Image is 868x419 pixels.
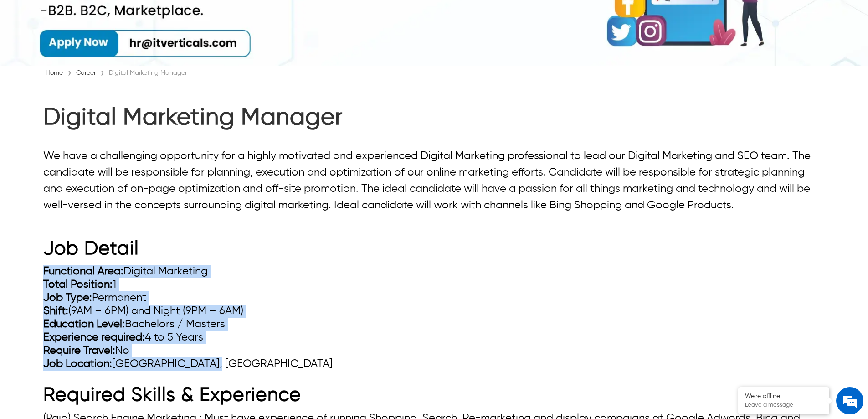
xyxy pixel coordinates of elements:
[43,104,825,137] h1: Digital Marketing Manager
[149,5,171,26] div: Minimize live chat window
[43,70,65,76] a: Home
[134,281,165,293] em: Submit
[43,305,825,318] li: (9AM – 6PM) and Night (9PM – 6AM)
[74,70,98,76] a: Career
[67,67,72,80] span: ›
[43,319,125,330] strong: Education Level:
[43,332,145,343] strong: Experience required:
[100,67,104,80] span: ›
[43,265,825,278] li: Digital Marketing
[43,331,825,344] li: 4 to 5 Years
[43,318,825,331] li: Bachelors / Masters
[745,402,822,409] p: Leave a message
[745,393,822,400] div: We're offline
[19,115,159,207] span: We are offline. Please leave us a message.
[47,51,153,63] div: Leave a message
[43,344,825,357] li: No
[72,239,116,245] em: Driven by SalesIQ
[43,384,825,411] h2: Required Skills & Experience
[43,148,825,213] p: We have a challenging opportunity for a highly motivated and experienced Digital Marketing profes...
[43,292,92,303] strong: Job Type:
[43,358,112,369] strong: Job Location:
[43,357,825,371] li: [GEOGRAPHIC_DATA], [GEOGRAPHIC_DATA]
[43,278,825,291] li: 1
[5,249,174,281] textarea: Type your message and click 'Submit'
[43,266,123,277] strong: Functional Area:
[43,279,113,290] strong: Total Position:
[107,68,189,78] div: Digital Marketing Manager
[43,291,825,305] li: Permanent
[63,239,69,245] img: salesiqlogo_leal7QplfZFryJ6FIlVepeu7OftD7mt8q6exU6-34PB8prfIgodN67KcxXM9Y7JQ_.png
[43,238,825,265] h2: Job Detail
[43,305,68,316] strong: Shift:
[15,55,38,60] img: logo_Zg8I0qSkbAqR2WFHt3p6CTuqpyXMFPubPcD2OT02zFN43Cy9FUNNG3NEPhM_Q1qe_.png
[43,345,115,356] strong: Require Travel:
